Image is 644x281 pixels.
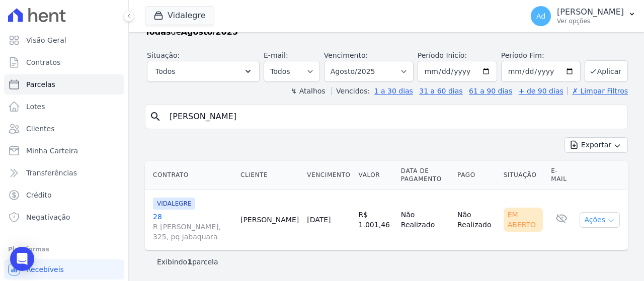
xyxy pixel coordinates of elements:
[153,222,232,242] span: R [PERSON_NAME], 325, pq jabaquara
[26,146,78,156] span: Minha Carteira
[557,17,624,25] p: Ver opções
[26,212,70,222] span: Negativação
[568,87,628,95] a: ✗ Limpar Filtros
[4,259,124,279] a: Recebíveis
[4,207,124,227] a: Negativação
[419,87,462,95] a: 31 a 60 dias
[155,65,175,77] span: Todos
[585,60,628,82] button: Aplicar
[418,51,467,59] label: Período Inicío:
[264,51,288,59] label: E-mail:
[453,190,500,250] td: Não Realizado
[565,137,628,153] button: Exportar
[324,51,368,59] label: Vencimento:
[501,50,581,61] label: Período Fim:
[26,168,77,178] span: Transferências
[26,35,66,45] span: Visão Geral
[4,185,124,205] a: Crédito
[157,257,218,267] p: Exibindo parcela
[26,124,54,134] span: Clientes
[307,216,331,224] a: [DATE]
[147,51,180,59] label: Situação:
[4,97,124,117] a: Lotes
[8,243,120,255] div: Plataformas
[145,6,214,25] button: Vidalegre
[519,87,563,95] a: + de 90 dias
[10,247,34,271] div: Open Intercom Messenger
[547,161,576,190] th: E-mail
[26,190,52,200] span: Crédito
[4,119,124,139] a: Clientes
[332,87,370,95] label: Vencidos:
[397,161,453,190] th: Data de Pagamento
[153,198,195,210] span: VIDALEGRE
[145,161,236,190] th: Contrato
[557,7,624,17] p: [PERSON_NAME]
[500,161,547,190] th: Situação
[236,161,303,190] th: Cliente
[4,74,124,95] a: Parcelas
[164,107,623,127] input: Buscar por nome do lote ou do cliente
[149,111,162,123] i: search
[26,57,60,67] span: Contratos
[504,208,543,232] div: Em Aberto
[4,163,124,183] a: Transferências
[580,212,620,228] button: Ações
[374,87,413,95] a: 1 a 30 dias
[26,102,45,112] span: Lotes
[453,161,500,190] th: Pago
[153,212,232,242] a: 28R [PERSON_NAME], 325, pq jabaquara
[187,258,192,266] b: 1
[4,30,124,50] a: Visão Geral
[26,264,64,274] span: Recebíveis
[4,52,124,72] a: Contratos
[355,190,397,250] td: R$ 1.001,46
[291,87,325,95] label: ↯ Atalhos
[469,87,512,95] a: 61 a 90 dias
[147,61,260,82] button: Todos
[523,2,644,30] button: Ad [PERSON_NAME] Ver opções
[26,79,55,89] span: Parcelas
[303,161,354,190] th: Vencimento
[236,190,303,250] td: [PERSON_NAME]
[355,161,397,190] th: Valor
[4,141,124,161] a: Minha Carteira
[536,13,545,20] span: Ad
[397,190,453,250] td: Não Realizado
